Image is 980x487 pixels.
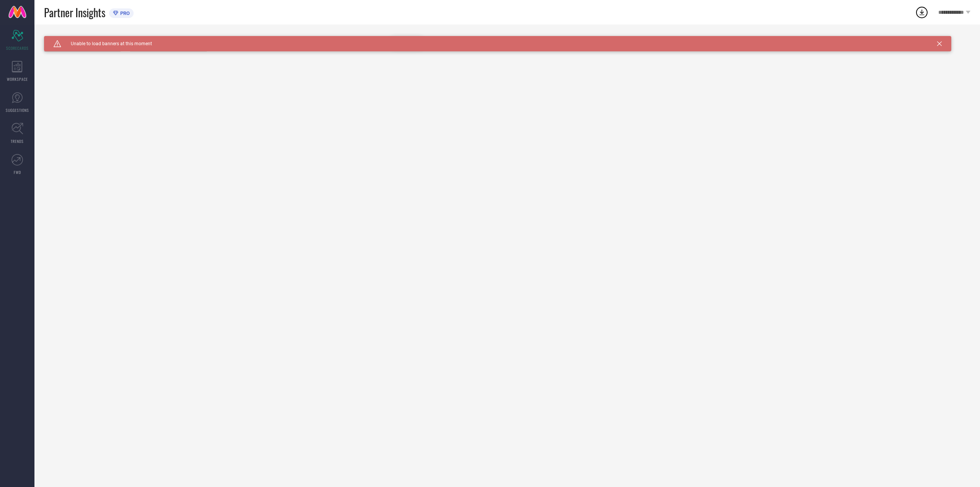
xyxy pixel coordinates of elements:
span: Partner Insights [44,5,105,20]
span: TRENDS [11,138,24,144]
div: Open download list [915,5,929,19]
span: Unable to load banners at this moment [61,41,152,46]
span: FWD [14,169,21,175]
span: PRO [118,10,130,16]
span: SCORECARDS [6,45,29,51]
div: Brand [44,36,121,41]
span: WORKSPACE [7,76,28,82]
span: SUGGESTIONS [6,107,29,113]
